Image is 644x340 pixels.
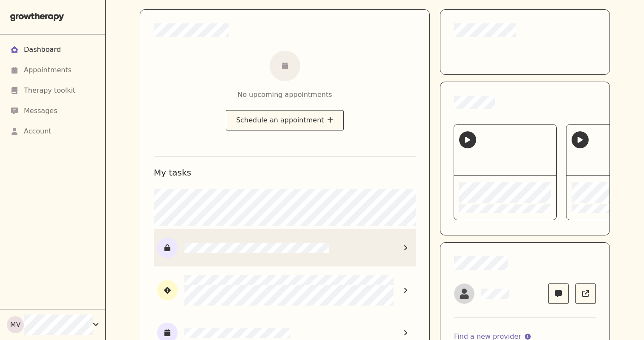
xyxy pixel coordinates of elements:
[454,125,556,176] div: Welcome to your client portal
[10,121,95,142] a: Account
[24,106,57,116] div: Messages
[454,283,474,304] img: Luce Set picture
[10,101,95,121] a: Messages
[24,85,75,96] div: Therapy toolkit
[548,283,569,304] a: Message Luce Set
[10,40,95,60] a: Dashboard
[226,110,343,130] button: Schedule an appointment
[24,126,52,136] div: Account
[10,80,95,101] a: Therapy toolkit
[525,334,531,340] svg: More info
[10,13,64,21] img: Grow Therapy
[7,316,24,333] div: MV
[237,90,332,100] div: No upcoming appointments
[24,45,61,55] div: Dashboard
[154,167,416,178] h1: My tasks
[10,60,95,80] a: Appointments
[24,65,72,75] div: Appointments
[575,283,596,304] a: Provider profile for Luce Set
